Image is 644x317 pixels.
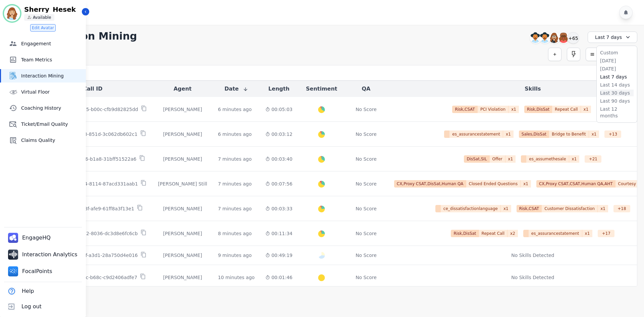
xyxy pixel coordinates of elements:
span: Engagement [21,40,83,47]
a: Virtual Floor [1,85,86,99]
a: Ticket/Email Quality [1,117,86,131]
div: No Skills Detected [511,252,554,259]
span: EngageHQ [22,234,52,242]
div: 00:03:40 [265,156,292,162]
a: FocalPoints [5,264,56,279]
img: Bordered avatar [4,5,20,21]
div: No Skills Detected [511,274,554,281]
span: Repeat Call [552,106,581,113]
div: 7 minutes ago [218,156,252,162]
div: 00:01:46 [265,274,292,281]
button: Skills [525,85,541,93]
div: [PERSON_NAME] [158,106,207,113]
a: Interaction Mining [1,69,86,83]
li: Last 12 months [600,106,634,119]
div: No Score [356,106,377,113]
div: [PERSON_NAME] [158,156,207,162]
div: + 17 [598,230,614,237]
span: Interaction Analytics [22,251,79,259]
div: + 18 [613,205,630,212]
div: No Score [356,131,377,138]
span: x 1 [581,106,591,113]
a: Engagement [1,37,86,50]
li: [DATE] [600,57,634,64]
span: Interaction Mining [21,72,83,79]
span: Closed Ended Questions [466,180,521,188]
p: 6ffcb131-8024-4a76-b1a8-31bff51522a6 [40,156,137,162]
div: 00:07:56 [265,180,292,187]
span: Risk,CSAT [517,205,542,212]
div: [PERSON_NAME] [158,205,207,212]
button: Length [268,85,289,93]
span: x 1 [503,130,514,138]
span: Claims Quality [21,137,83,144]
button: Edit Avatar [30,24,56,32]
div: Last 7 days [588,32,637,43]
div: 8 minutes ago [218,230,252,237]
button: Call ID [83,85,102,93]
span: CX,Proxy CSAT,CSAT,Human QA,AHT [536,180,615,188]
p: ecd751c9-f3be-4ba4-8114-87acd331aab1 [39,180,138,187]
p: de430e0b-fbb8-46bf-a3d1-28a750d4e016 [39,252,138,259]
a: Claims Quality [1,134,86,147]
span: x 1 [589,130,599,138]
span: Coaching History [21,105,83,111]
button: Log out [4,299,43,314]
span: Sales,DisSat [519,130,549,138]
span: es_assurancestatement [529,230,582,237]
div: 6 minutes ago [218,106,252,113]
img: person [28,15,32,19]
div: 00:49:19 [265,252,292,259]
a: Interaction Analytics [5,247,82,262]
span: Risk,DisSat [451,230,479,237]
span: FocalPoints [22,267,54,275]
div: 00:03:12 [265,131,292,138]
li: Last 7 days [600,73,634,80]
a: Coaching History [1,101,86,115]
span: x 1 [521,180,531,188]
span: ce_dissatisfactionlanguage [441,205,501,212]
div: 7 minutes ago [218,180,252,187]
span: Bridge to Benefit [549,130,589,138]
div: + 13 [604,130,621,138]
div: No Score [356,274,377,281]
span: x 1 [598,205,608,212]
div: 00:11:34 [265,230,292,237]
p: 2b8cdeb2-b8a7-4395-b00c-cfb9d82825dd [39,106,138,113]
span: Offer [490,155,505,163]
span: Help [22,287,34,295]
div: [PERSON_NAME] [158,252,207,259]
span: Ticket/Email Quality [21,121,83,127]
span: Courtesy [615,180,639,188]
span: es_assurancestatement [449,130,503,138]
button: QA [362,85,370,93]
div: No Score [356,156,377,162]
span: Team Metrics [21,56,83,63]
div: [PERSON_NAME] [158,274,207,281]
div: 00:03:33 [265,205,292,212]
span: Virtual Floor [21,89,83,95]
div: 9 minutes ago [218,252,252,259]
p: Sherry_Hesek [24,6,81,13]
div: No Score [356,252,377,259]
span: x 1 [505,155,516,163]
div: 00:05:03 [265,106,292,113]
button: Sentiment [306,85,337,93]
div: No Score [356,180,377,187]
span: CX,Proxy CSAT,DisSat,Human QA [394,180,466,188]
li: Last 90 days [600,98,634,104]
button: Help [4,283,35,299]
div: 10 minutes ago [218,274,255,281]
div: [PERSON_NAME] [158,131,207,138]
div: +65 [568,32,579,44]
div: [PERSON_NAME] [158,230,207,237]
span: Repeat Call [479,230,507,237]
li: Last 14 days [600,82,634,88]
span: x 1 [582,230,593,237]
span: DisSat,SIL [464,155,489,163]
button: Date [224,85,248,93]
span: x 1 [501,205,511,212]
span: Customer Dissatisfaction [542,205,598,212]
span: Risk,CSAT [452,106,478,113]
span: x 1 [508,106,519,113]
